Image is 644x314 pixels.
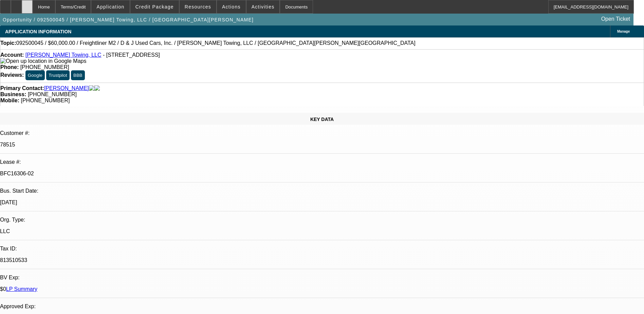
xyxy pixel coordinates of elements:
[16,40,416,46] span: 092500045 / $60,000.00 / Freightliner M2 / D & J Used Cars, Inc. / [PERSON_NAME] Towing, LLC / [G...
[180,0,216,13] button: Resources
[0,64,19,70] strong: Phone:
[0,58,86,64] img: Open up location in Google Maps
[44,85,89,91] a: [PERSON_NAME]
[0,91,26,97] strong: Business:
[91,0,129,13] button: Application
[0,52,24,58] strong: Account:
[20,64,69,70] span: [PHONE_NUMBER]
[252,4,275,10] span: Activities
[185,4,211,10] span: Resources
[89,85,94,91] img: facebook-icon.png
[0,72,24,78] strong: Reviews:
[217,0,246,13] button: Actions
[0,58,86,64] a: View Google Maps
[21,98,70,103] span: [PHONE_NUMBER]
[246,0,280,13] button: Activities
[135,4,174,10] span: Credit Package
[0,85,44,91] strong: Primary Contact:
[617,30,630,33] span: Manage
[25,52,102,58] a: [PERSON_NAME] Towing, LLC
[28,91,77,97] span: [PHONE_NUMBER]
[5,29,71,34] span: APPLICATION INFORMATION
[25,70,45,80] button: Google
[130,0,179,13] button: Credit Package
[222,4,241,10] span: Actions
[103,52,160,58] span: - [STREET_ADDRESS]
[599,13,633,25] a: Open Ticket
[0,40,16,46] strong: Topic:
[96,4,124,10] span: Application
[46,70,69,80] button: Trustpilot
[94,85,100,91] img: linkedin-icon.png
[6,286,37,292] a: LP Summary
[71,70,85,80] button: BBB
[0,98,19,103] strong: Mobile:
[310,117,334,122] span: KEY DATA
[3,17,254,22] span: Opportunity / 092500045 / [PERSON_NAME] Towing, LLC / [GEOGRAPHIC_DATA][PERSON_NAME]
